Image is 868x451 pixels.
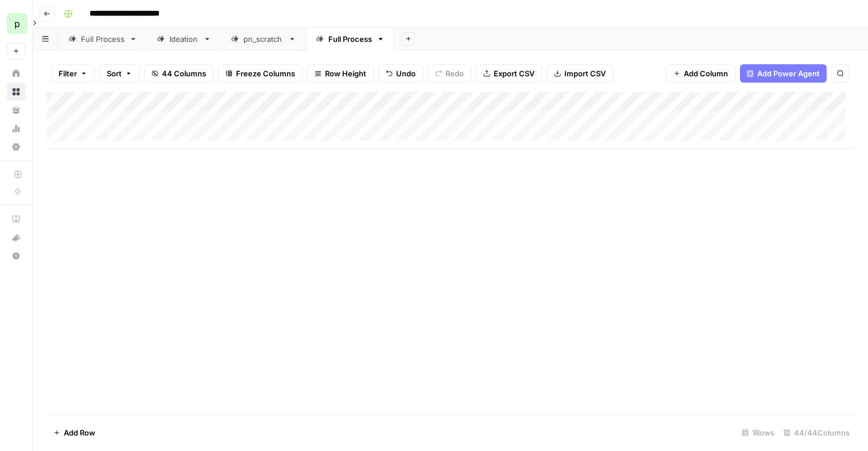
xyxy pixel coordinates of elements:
button: Row Height [307,64,374,83]
span: Add Power Agent [757,68,820,79]
button: What's new? [7,228,25,247]
span: p [14,17,20,30]
a: Settings [7,138,25,156]
span: Filter [59,68,77,79]
a: Ideation [147,28,221,50]
button: Help + Support [7,247,25,265]
div: pn_scratch [243,33,284,45]
button: Add Column [666,64,735,83]
a: Usage [7,119,25,138]
span: Freeze Columns [236,68,295,79]
button: Export CSV [476,64,542,83]
span: Redo [445,68,464,79]
div: Ideation [169,33,199,45]
a: pn_scratch [221,28,306,50]
button: Add Row [46,423,102,442]
button: Filter [51,64,95,83]
a: Full Process [306,28,394,50]
div: 1 Rows [737,423,779,442]
span: Sort [107,68,122,79]
button: Add Power Agent [740,64,827,83]
span: Add Column [684,68,728,79]
span: Import CSV [564,68,606,79]
span: 44 Columns [162,68,206,79]
button: Freeze Columns [218,64,303,83]
a: AirOps Academy [7,210,25,228]
a: Full Process [59,28,147,50]
button: Sort [99,64,139,83]
span: Add Row [64,427,95,438]
button: Undo [378,64,423,83]
div: What's new? [7,229,25,246]
button: Workspace: paulcorp [7,9,25,38]
span: Row Height [325,68,366,79]
span: Export CSV [494,68,534,79]
div: 44/44 Columns [779,423,854,442]
span: Undo [396,68,416,79]
a: Your Data [7,101,25,119]
a: Browse [7,83,25,101]
div: Full Process [328,33,372,45]
button: Redo [428,64,471,83]
button: Import CSV [547,64,613,83]
a: Home [7,64,25,83]
div: Full Process [81,33,125,45]
button: 44 Columns [144,64,214,83]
